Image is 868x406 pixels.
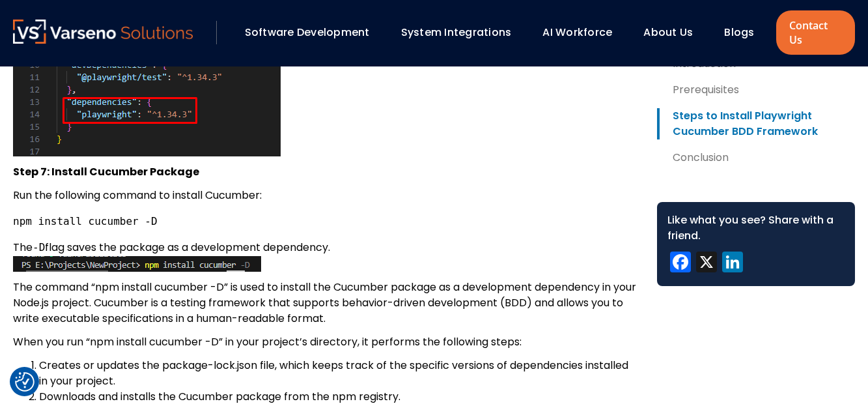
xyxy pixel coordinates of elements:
img: Varseno Solutions – Product Engineering & IT Services [13,20,193,44]
div: About Us [637,22,711,44]
p: When you run “npm install cucumber -D” in your project’s directory, it performs the following steps: [13,334,636,350]
li: Downloads and installs the Cucumber package from the npm registry. [39,389,636,405]
button: Cookie Settings [15,372,35,392]
strong: Step 7: Install Cucumber Package [13,164,199,179]
a: X [693,252,720,276]
div: Like what you see? Share with a friend. [667,212,845,244]
a: AI Workforce [542,25,612,40]
p: The flag saves the package as a development dependency. [13,240,636,272]
a: System Integrations [401,25,512,40]
code: npm install cucumber -D [13,215,158,227]
a: Steps to Install Playwright Cucumber BDD Framework [657,108,855,139]
p: Run the following command to install Cucumber: [13,188,636,203]
a: About Us [643,25,693,40]
a: Conclusion [657,150,855,166]
img: Revisit consent button [15,372,35,392]
p: The command “npm install cucumber -D” is used to install the Cucumber package as a development de... [13,280,636,326]
a: Contact Us [776,10,855,55]
a: Blogs [724,25,754,40]
div: AI Workforce [536,22,630,44]
div: Software Development [238,22,388,44]
code: -D [33,241,45,254]
a: Software Development [245,25,370,40]
a: LinkedIn [720,252,746,276]
li: Creates or updates the package-lock.json file, which keeps track of the specific versions of depe... [39,358,636,389]
div: System Integrations [395,22,530,44]
a: Varseno Solutions – Product Engineering & IT Services [13,20,193,46]
div: Blogs [718,22,772,44]
a: Prerequisites [657,82,855,98]
a: Facebook [667,252,693,276]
